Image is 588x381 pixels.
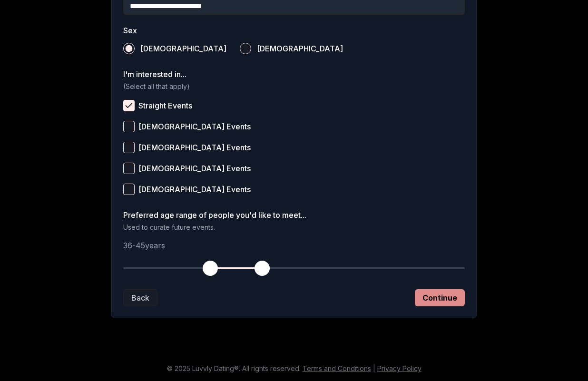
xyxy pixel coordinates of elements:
[123,43,135,54] button: [DEMOGRAPHIC_DATA]
[123,27,465,34] label: Sex
[138,102,192,109] span: Straight Events
[123,70,465,78] label: I'm interested in...
[123,184,135,195] button: [DEMOGRAPHIC_DATA] Events
[257,45,343,52] span: [DEMOGRAPHIC_DATA]
[140,45,226,52] span: [DEMOGRAPHIC_DATA]
[240,43,251,54] button: [DEMOGRAPHIC_DATA]
[123,211,465,219] label: Preferred age range of people you'd like to meet...
[123,82,465,91] p: (Select all that apply)
[123,289,157,306] button: Back
[377,364,421,372] a: Privacy Policy
[303,364,371,372] a: Terms and Conditions
[373,364,375,372] span: |
[123,163,135,174] button: [DEMOGRAPHIC_DATA] Events
[138,165,251,172] span: [DEMOGRAPHIC_DATA] Events
[123,121,135,132] button: [DEMOGRAPHIC_DATA] Events
[138,123,251,130] span: [DEMOGRAPHIC_DATA] Events
[415,289,465,306] button: Continue
[123,100,135,111] button: Straight Events
[123,223,465,232] p: Used to curate future events.
[138,186,251,193] span: [DEMOGRAPHIC_DATA] Events
[123,142,135,153] button: [DEMOGRAPHIC_DATA] Events
[138,144,251,151] span: [DEMOGRAPHIC_DATA] Events
[123,240,465,251] p: 36 - 45 years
